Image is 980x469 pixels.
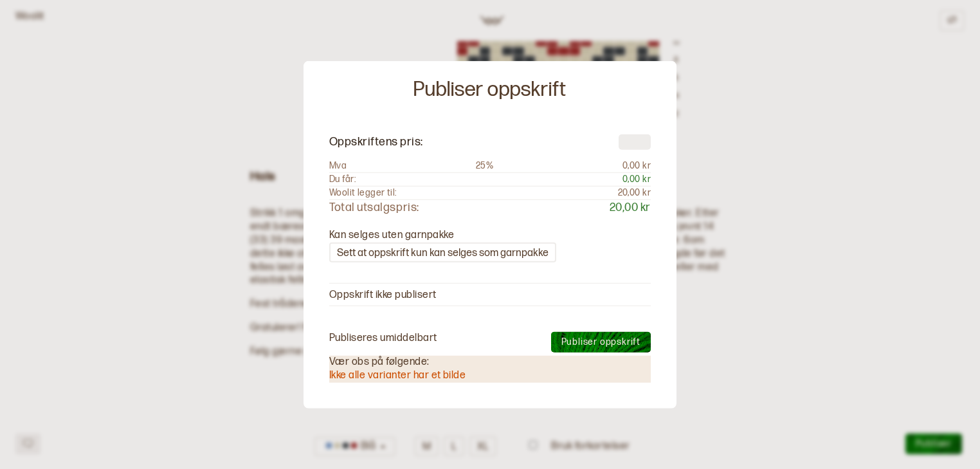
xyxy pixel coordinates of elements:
[329,356,651,369] div: Vær obs på følgende:
[610,200,651,216] span: 20,00 kr
[329,134,423,150] h2: Oppskriftens pris:
[329,283,651,306] p: Oppskrift ikke publisert
[329,173,356,186] span: Du får:
[329,332,437,353] div: Publiseres umiddelbart
[329,187,397,199] span: Woolit legger til:
[618,187,651,199] span: 20,00 kr
[329,200,419,216] span: Total utsalgspris:
[329,369,651,383] div: Ikke alle varianter har et bilde
[622,160,651,172] span: 0,00 kr
[329,216,651,262] section: Kan selges uten garnpakke
[476,160,493,172] span: 25%
[561,336,640,347] span: Publiser oppskrift
[413,76,566,103] div: Publiser oppskrift
[329,242,556,262] button: Sett at oppskrift kun kan selges som garnpakke
[329,160,347,172] span: Mva
[622,173,651,186] span: 0,00 kr
[551,332,651,353] button: Publiser oppskrift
